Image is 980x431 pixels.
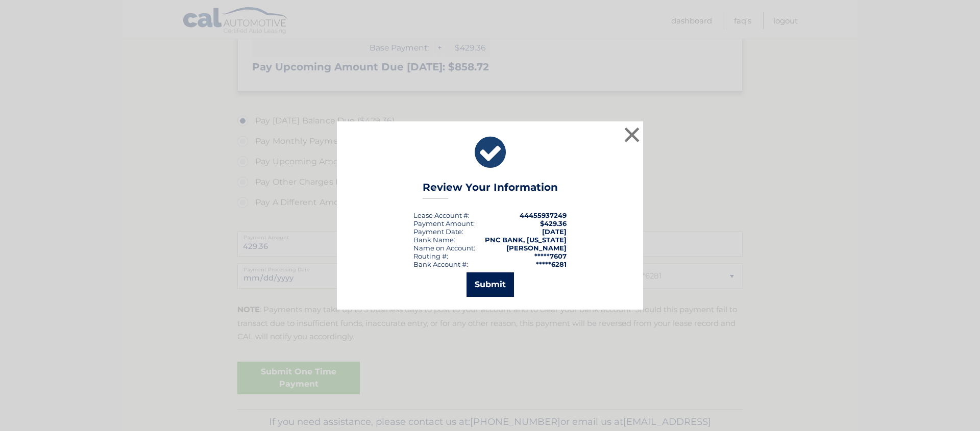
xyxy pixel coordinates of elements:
div: Name on Account: [413,244,475,252]
button: × [622,124,642,145]
div: Bank Name: [413,236,455,244]
div: : [413,227,463,236]
div: Payment Amount: [413,219,475,227]
h3: Review Your Information [423,181,558,199]
button: Submit [467,272,514,297]
strong: [PERSON_NAME] [506,244,567,252]
span: [DATE] [542,227,567,236]
div: Bank Account #: [413,260,468,268]
strong: 44455937249 [520,211,567,219]
span: Payment Date [413,227,462,236]
strong: PNC BANK, [US_STATE] [485,236,567,244]
div: Routing #: [413,252,448,260]
div: Lease Account #: [413,211,470,219]
span: $429.36 [540,219,567,227]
